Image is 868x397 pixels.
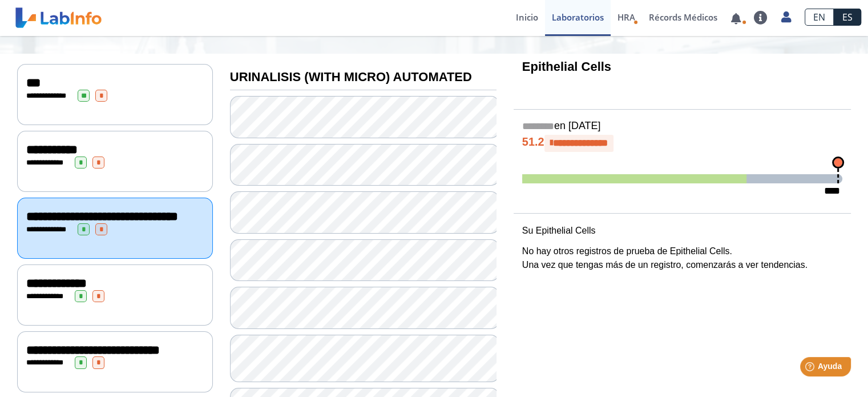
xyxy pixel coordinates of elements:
a: ES [834,9,861,26]
iframe: Help widget launcher [766,352,855,384]
h5: en [DATE] [522,120,842,133]
b: URINALISIS (WITH MICRO) AUTOMATED [230,70,472,84]
p: Su Epithelial Cells [522,224,842,238]
p: No hay otros registros de prueba de Epithelial Cells. Una vez que tengas más de un registro, come... [522,244,842,272]
span: HRA [617,11,635,23]
h4: 51.2 [522,135,842,152]
b: Epithelial Cells [522,59,611,74]
a: EN [805,9,834,26]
